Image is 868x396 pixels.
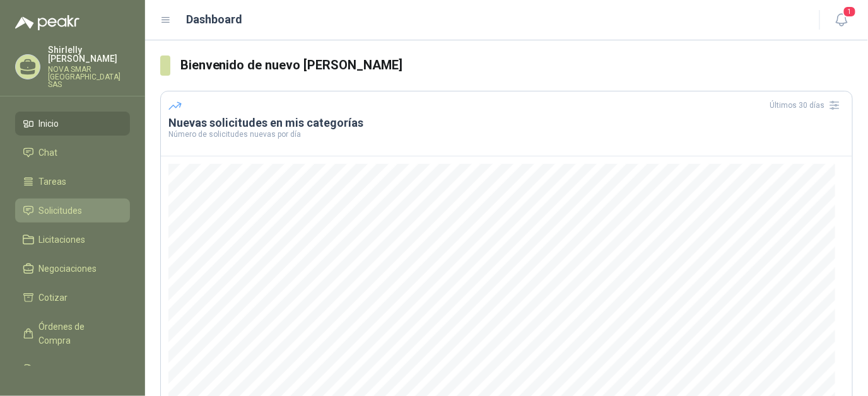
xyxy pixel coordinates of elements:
[15,315,130,352] a: Órdenes de Compra
[15,257,130,281] a: Negociaciones
[830,9,853,32] button: 1
[180,55,853,75] h3: Bienvenido de nuevo [PERSON_NAME]
[843,6,857,18] span: 1
[15,228,130,252] a: Licitaciones
[39,291,68,305] span: Cotizar
[168,115,845,131] h3: Nuevas solicitudes en mis categorías
[39,233,86,247] span: Licitaciones
[39,320,118,347] span: Órdenes de Compra
[15,199,130,223] a: Solicitudes
[15,15,79,30] img: Logo peakr
[39,262,97,276] span: Negociaciones
[48,45,130,63] p: Shirlelly [PERSON_NAME]
[15,170,130,194] a: Tareas
[39,117,59,131] span: Inicio
[15,141,130,165] a: Chat
[48,66,130,88] p: NOVA SMAR [GEOGRAPHIC_DATA] SAS
[15,112,130,136] a: Inicio
[187,11,243,28] h1: Dashboard
[168,131,845,138] p: Número de solicitudes nuevas por día
[770,95,845,115] div: Últimos 30 días
[39,146,58,160] span: Chat
[39,175,67,189] span: Tareas
[15,286,130,310] a: Cotizar
[39,363,86,376] span: Remisiones
[39,204,83,218] span: Solicitudes
[15,358,130,381] a: Remisiones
